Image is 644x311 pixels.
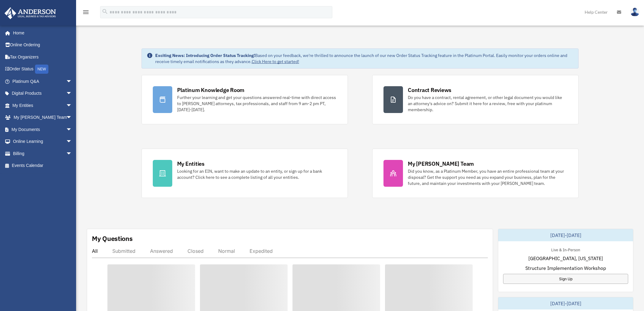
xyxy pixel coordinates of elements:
[66,136,78,148] span: arrow_drop_down
[142,75,348,124] a: Platinum Knowledge Room Further your learning and get your questions answered real-time with dire...
[4,147,81,160] a: Billingarrow_drop_down
[372,149,579,198] a: My [PERSON_NAME] Team Did you know, as a Platinum Member, you have an entire professional team at...
[66,99,78,112] span: arrow_drop_down
[4,27,78,39] a: Home
[66,147,78,160] span: arrow_drop_down
[525,264,606,272] span: Structure Implementation Workshop
[92,234,133,243] div: My Questions
[102,8,108,15] i: search
[4,63,81,76] a: Order StatusNEW
[528,255,603,262] span: [GEOGRAPHIC_DATA], [US_STATE]
[66,111,78,124] span: arrow_drop_down
[35,65,48,74] div: NEW
[498,297,633,309] div: [DATE]-[DATE]
[66,123,78,136] span: arrow_drop_down
[177,94,337,113] div: Further your learning and get your questions answered real-time with direct access to [PERSON_NAM...
[112,248,135,254] div: Submitted
[218,248,235,254] div: Normal
[252,59,299,64] a: Click Here to get started!
[142,149,348,198] a: My Entities Looking for an EIN, want to make an update to an entity, or sign up for a bank accoun...
[4,111,81,124] a: My [PERSON_NAME] Teamarrow_drop_down
[372,75,579,124] a: Contract Reviews Do you have a contract, rental agreement, or other legal document you would like...
[4,160,81,172] a: Events Calendar
[4,39,81,51] a: Online Ordering
[82,9,89,16] i: menu
[4,51,81,63] a: Tax Organizers
[177,86,245,94] div: Platinum Knowledge Room
[546,246,585,253] div: Live & In-Person
[177,160,205,168] div: My Entities
[498,229,633,241] div: [DATE]-[DATE]
[82,11,89,16] a: menu
[4,75,81,87] a: Platinum Q&Aarrow_drop_down
[150,248,173,254] div: Answered
[408,86,451,94] div: Contract Reviews
[4,87,81,100] a: Digital Productsarrow_drop_down
[3,7,58,19] img: Anderson Advisors Platinum Portal
[4,99,81,111] a: My Entitiesarrow_drop_down
[4,123,81,136] a: My Documentsarrow_drop_down
[4,136,81,148] a: Online Learningarrow_drop_down
[408,168,567,186] div: Did you know, as a Platinum Member, you have an entire professional team at your disposal? Get th...
[503,274,628,284] a: Sign Up
[187,248,204,254] div: Closed
[630,8,639,16] img: User Pic
[66,87,78,100] span: arrow_drop_down
[250,248,273,254] div: Expedited
[155,52,574,65] div: Based on your feedback, we're thrilled to announce the launch of our new Order Status Tracking fe...
[177,168,337,180] div: Looking for an EIN, want to make an update to an entity, or sign up for a bank account? Click her...
[408,160,474,168] div: My [PERSON_NAME] Team
[92,248,98,254] div: All
[155,53,255,58] strong: Exciting News: Introducing Order Status Tracking!
[66,75,78,88] span: arrow_drop_down
[408,94,567,113] div: Do you have a contract, rental agreement, or other legal document you would like an attorney's ad...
